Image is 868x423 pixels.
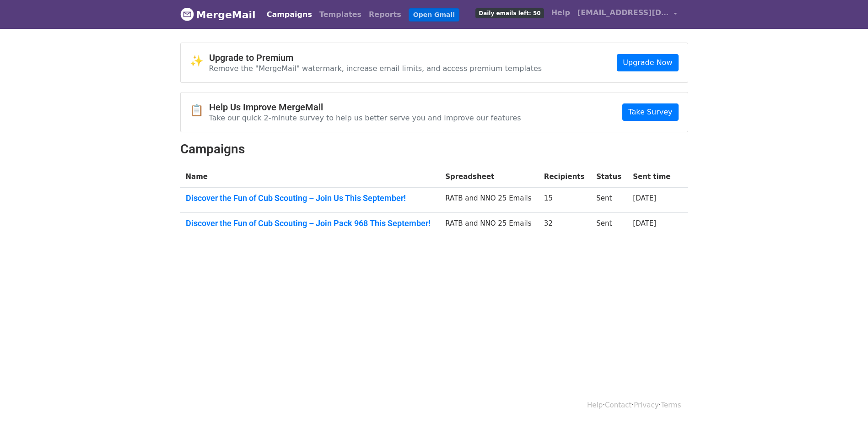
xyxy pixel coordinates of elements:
[539,188,591,213] td: 15
[409,8,459,22] a: Open Gmail
[180,5,256,24] a: MergeMail
[209,64,542,73] p: Remove the "MergeMail" watermark, increase email limits, and access premium templates
[539,166,591,188] th: Recipients
[539,212,591,237] td: 32
[209,102,521,113] h4: Help Us Improve MergeMail
[186,193,435,203] a: Discover the Fun of Cub Scouting – Join Us This September!
[316,5,365,24] a: Templates
[634,401,658,409] a: Privacy
[622,103,678,121] a: Take Survey
[440,212,539,237] td: RATB and NNO 25 Emails
[209,52,542,63] h4: Upgrade to Premium
[591,166,627,188] th: Status
[661,401,681,409] a: Terms
[440,166,539,188] th: Spreadsheet
[472,4,547,22] a: Daily emails left: 50
[440,188,539,213] td: RATB and NNO 25 Emails
[605,401,631,409] a: Contact
[591,212,627,237] td: Sent
[577,7,669,18] span: [EMAIL_ADDRESS][DOMAIN_NAME]
[591,188,627,213] td: Sent
[574,4,681,25] a: [EMAIL_ADDRESS][DOMAIN_NAME]
[365,5,405,24] a: Reports
[190,54,209,68] span: ✨
[617,54,678,71] a: Upgrade Now
[186,218,435,228] a: Discover the Fun of Cub Scouting – Join Pack 968 This September!
[587,401,603,409] a: Help
[263,5,316,24] a: Campaigns
[627,166,677,188] th: Sent time
[475,8,544,18] span: Daily emails left: 50
[548,4,574,22] a: Help
[180,141,688,157] h2: Campaigns
[633,219,656,228] a: [DATE]
[180,7,194,21] img: MergeMail logo
[180,166,440,188] th: Name
[822,379,868,423] iframe: Chat Widget
[190,104,209,117] span: 📋
[209,113,521,123] p: Take our quick 2-minute survey to help us better serve you and improve our features
[633,194,656,202] a: [DATE]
